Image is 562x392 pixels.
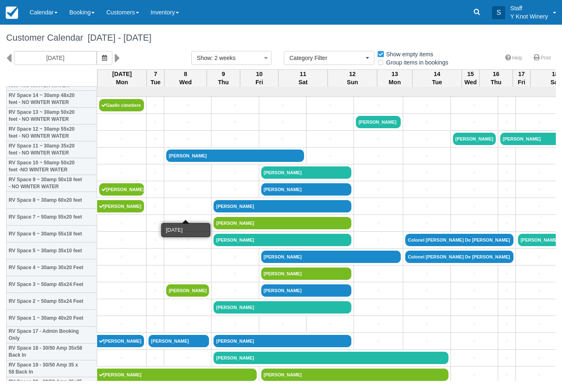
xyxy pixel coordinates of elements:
a: + [500,185,513,194]
a: + [500,320,513,329]
a: + [309,320,351,329]
a: + [518,253,561,261]
a: [PERSON_NAME] [99,183,144,196]
p: Staff [510,4,548,12]
a: + [500,354,513,362]
a: [PERSON_NAME] [261,251,401,263]
a: + [500,101,513,110]
a: + [166,168,209,177]
a: Help [500,52,527,64]
span: Group items in bookings [377,59,455,65]
a: + [99,152,144,160]
span: Show [197,55,211,61]
a: + [518,185,561,194]
a: + [453,168,496,177]
a: + [518,286,561,295]
a: [PERSON_NAME] [453,133,496,145]
span: Show empty items [377,51,440,57]
a: + [99,286,144,295]
a: + [405,101,448,110]
a: + [518,168,561,177]
a: + [518,354,561,362]
a: + [214,101,256,110]
a: + [214,320,256,329]
a: + [500,219,513,228]
a: + [149,118,162,127]
th: RV Space 19 - 30/50 Amp 35 x 58 Back In [7,360,97,377]
a: + [261,135,304,143]
a: + [99,118,144,127]
a: + [356,320,401,329]
th: RV Space 9 ~ 30amp 50x18 feet - NO WINTER WATER [7,175,97,192]
th: 17 Fri [513,69,530,87]
a: + [453,101,496,110]
a: + [166,202,209,211]
a: + [500,202,513,211]
a: [PERSON_NAME] [97,335,144,347]
a: + [500,303,513,312]
a: + [166,118,209,127]
th: RV Space 1 ~ 30amp 40x20 Feet [7,310,97,327]
a: + [405,320,448,329]
a: + [149,219,162,228]
a: + [99,320,144,329]
a: + [405,135,448,143]
a: [PERSON_NAME] [261,284,352,297]
a: [PERSON_NAME] [261,183,352,196]
a: + [405,303,448,312]
a: [PERSON_NAME] [214,335,351,347]
a: [PERSON_NAME] [214,234,351,246]
a: + [99,135,144,143]
a: + [500,270,513,278]
a: + [214,286,256,295]
a: + [518,202,561,211]
a: + [166,219,209,228]
a: + [149,253,162,261]
a: + [166,135,209,143]
a: + [356,303,401,312]
th: RV Space 5 ~ 30amp 35x10 feet [7,242,97,259]
a: + [453,286,496,295]
a: + [453,185,496,194]
a: + [453,202,496,211]
a: + [500,152,513,160]
a: + [405,152,448,160]
a: + [518,270,561,278]
a: + [453,118,496,127]
a: + [149,236,162,244]
a: [PERSON_NAME] [214,352,448,364]
a: + [99,253,144,261]
button: Category Filter [284,51,374,65]
a: + [518,371,561,379]
a: + [453,354,496,362]
a: + [356,185,401,194]
th: 9 Thu [207,69,240,87]
a: + [518,152,561,160]
a: + [405,219,448,228]
a: [PERSON_NAME] [214,200,351,212]
th: 10 Fri [240,69,279,87]
a: + [149,202,162,211]
a: + [405,337,448,346]
a: + [149,101,162,110]
a: + [356,202,401,211]
a: [PERSON_NAME] [356,116,401,128]
button: Show: 2 weeks [191,51,272,65]
th: RV Space 8 ~ 30amp 60x20 feet [7,192,97,209]
a: [PERSON_NAME] [500,133,561,145]
a: + [405,286,448,295]
th: RV Space 7 ~ 50amp 55x20 feet [7,209,97,226]
a: Colonel [PERSON_NAME] De [PERSON_NAME] [405,251,513,263]
a: + [149,185,162,194]
a: + [214,168,256,177]
th: 7 Tue [147,69,165,87]
th: 15 Wed [462,69,479,87]
th: 13 Mon [377,69,413,87]
a: + [356,135,401,143]
a: + [518,320,561,329]
a: + [500,168,513,177]
a: + [405,118,448,127]
th: RV Space 18 - 30/50 Amp 35x58 Back In [7,344,97,360]
th: RV Space 17 - Admin Booking Only [7,327,97,344]
a: + [261,101,304,110]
